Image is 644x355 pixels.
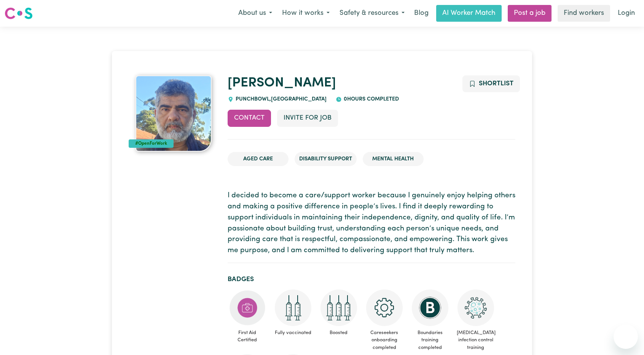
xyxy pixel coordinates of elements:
img: Careseekers logo [5,6,33,20]
li: Disability Support [295,152,357,166]
span: Shortlist [479,80,513,87]
li: Mental Health [363,152,424,166]
span: [MEDICAL_DATA] infection control training [456,326,496,354]
span: Boundaries training completed [410,326,450,354]
a: Post a job [508,5,552,22]
img: Care and support worker has completed First Aid Certification [229,289,266,326]
iframe: Button to launch messaging window [614,325,638,349]
img: Farid Hussain [135,75,212,152]
img: Care and support worker has received 2 doses of COVID-19 vaccine [275,289,311,326]
img: CS Academy: Boundaries in care and support work course completed [412,289,448,326]
button: Invite for Job [277,110,338,126]
a: AI Worker Match [436,5,502,22]
button: Contact [228,110,271,126]
li: Aged Care [228,152,289,166]
span: First Aid Certified [228,326,267,347]
a: Find workers [558,5,610,22]
img: CS Academy: Careseekers Onboarding course completed [366,289,403,326]
img: CS Academy: COVID-19 Infection Control Training course completed [457,289,494,326]
a: Farid Hussain's profile picture'#OpenForWork [129,75,218,152]
a: Careseekers logo [5,5,33,22]
span: Boosted [319,326,359,339]
img: Care and support worker has received booster dose of COVID-19 vaccination [320,289,357,326]
span: Careseekers onboarding completed [365,326,404,354]
a: Login [613,5,639,22]
span: PUNCHBOWL , [GEOGRAPHIC_DATA] [234,96,327,102]
span: Fully vaccinated [273,326,313,339]
h2: Badges [228,275,515,283]
button: How it works [277,5,335,21]
a: Blog [410,5,433,22]
button: Add to shortlist [462,75,520,92]
span: 0 hours completed [342,96,399,102]
button: About us [233,5,277,21]
button: Safety & resources [335,5,410,21]
a: [PERSON_NAME] [228,77,336,90]
div: #OpenForWork [129,139,174,148]
p: I decided to become a care/support worker because I genuinely enjoy helping others and making a p... [228,190,515,256]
